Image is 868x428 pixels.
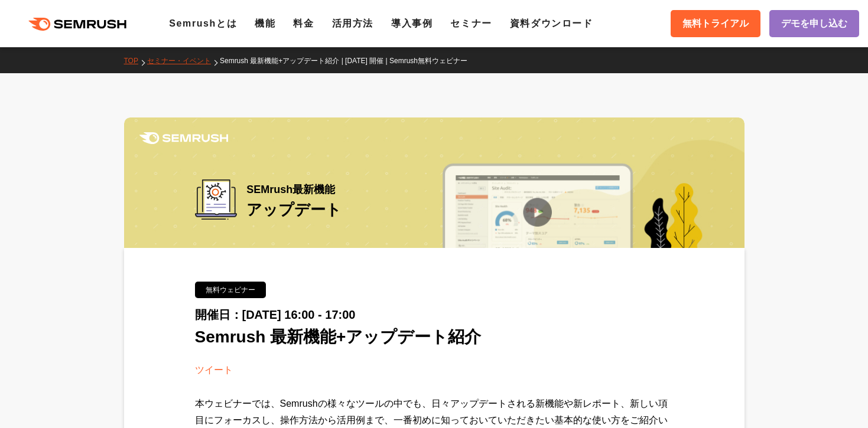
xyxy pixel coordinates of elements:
a: 無料トライアル [671,10,760,37]
div: 無料ウェビナー [195,282,266,298]
span: Semrush 最新機能+アップデート紹介 [195,328,482,346]
a: 機能 [255,18,275,28]
a: ツイート [195,365,233,375]
img: Semrush [139,132,228,144]
a: セミナー・イベント [147,57,220,65]
a: Semrush 最新機能+アップデート紹介 | [DATE] 開催 | Semrush無料ウェビナー [220,57,476,65]
span: 無料トライアル [682,16,749,31]
a: デモを申し込む [769,10,859,37]
span: SEMrush最新機能 [246,179,342,200]
a: 導入事例 [391,18,433,28]
a: 資料ダウンロード [510,18,593,28]
a: 料金 [293,18,314,28]
span: 開催日：[DATE] 16:00 - 17:00 [195,308,356,321]
span: アップデート [246,201,342,218]
a: Semrushとは [169,18,237,28]
a: 活用方法 [332,18,373,28]
a: セミナー [450,18,492,28]
a: TOP [124,57,147,65]
span: デモを申し込む [781,16,847,31]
